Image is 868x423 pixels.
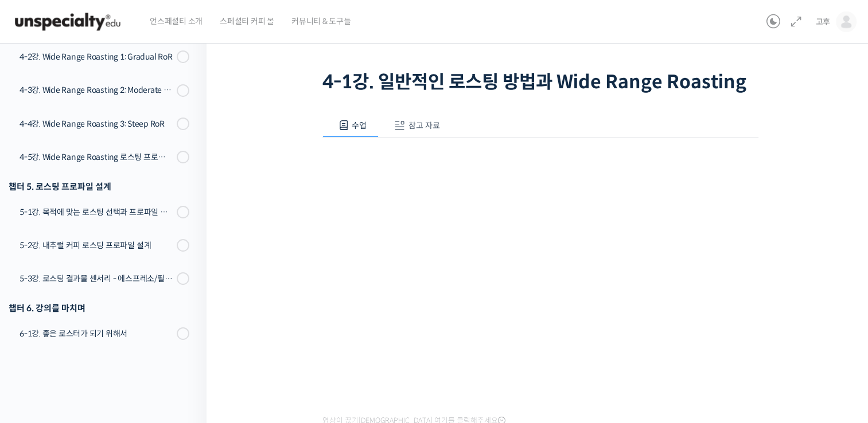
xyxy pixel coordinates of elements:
[20,84,173,96] div: 4-3강. Wide Range Roasting 2: Moderate RoR
[36,345,43,354] span: 홈
[20,151,173,163] div: 4-5강. Wide Range Roasting 로스팅 프로파일 비교
[322,71,758,93] h1: 4-1강. 일반적인 로스팅 방법과 Wide Range Roasting
[815,17,830,27] span: 고후
[9,179,189,194] div: 챕터 5. 로스팅 프로파일 설계
[408,120,440,131] span: 참고 자료
[148,328,220,357] a: 설정
[177,345,191,354] span: 설정
[20,117,173,130] div: 4-4강. Wide Range Roasting 3: Steep RoR
[9,300,189,316] div: 챕터 6. 강의를 마치며
[76,328,148,357] a: 대화
[20,239,173,252] div: 5-2강. 내추럴 커피 로스팅 프로파일 설계
[352,120,367,131] span: 수업
[20,206,173,218] div: 5-1강. 목적에 맞는 로스팅 선택과 프로파일 설계
[105,346,119,355] span: 대화
[20,50,173,63] div: 4-2강. Wide Range Roasting 1: Gradual RoR
[3,328,76,357] a: 홈
[20,272,173,285] div: 5-3강. 로스팅 결과물 센서리 - 에스프레소/필터 커피
[20,327,173,340] div: 6-1강. 좋은 로스터가 되기 위해서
